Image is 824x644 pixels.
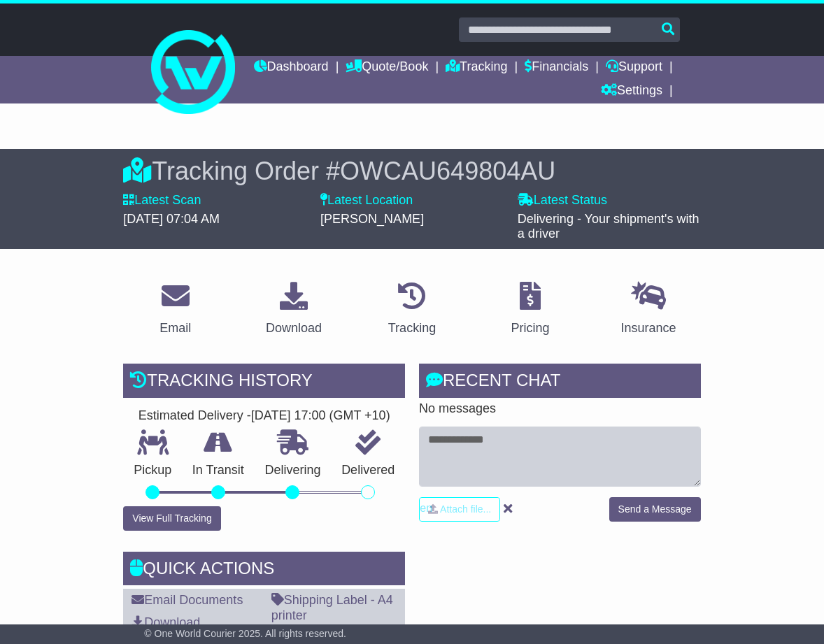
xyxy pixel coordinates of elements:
div: [DATE] 17:00 (GMT +10) [251,408,390,424]
div: RECENT CHAT [419,364,701,401]
div: Quick Actions [123,552,405,589]
p: Pickup [123,463,182,478]
a: Email [150,277,200,343]
span: Delivering - Your shipment's with a driver [518,212,699,241]
a: Tracking [379,277,445,343]
span: © One World Courier 2025. All rights reserved. [144,628,346,639]
a: Shipping Label - A4 printer [271,593,393,622]
a: Pricing [502,277,559,343]
button: View Full Tracking [123,506,220,531]
span: [DATE] 07:04 AM [123,212,220,226]
a: Download [257,277,331,343]
span: OWCAU649804AU [340,157,555,185]
div: Download [266,319,322,338]
div: Tracking history [123,364,405,401]
p: In Transit [182,463,255,478]
label: Latest Location [320,193,413,208]
p: Delivering [255,463,332,478]
button: Send a Message [609,497,701,522]
div: Insurance [621,319,676,338]
a: Email Documents [132,593,243,607]
a: Settings [601,80,662,103]
a: Tracking [446,56,507,80]
a: Quote/Book [346,56,428,80]
p: No messages [419,401,701,417]
div: Email [159,319,191,338]
div: Tracking Order # [123,156,700,186]
label: Latest Scan [123,193,201,208]
div: Estimated Delivery - [123,408,405,424]
a: Financials [525,56,588,80]
a: Support [606,56,662,80]
div: Pricing [511,319,550,338]
a: Dashboard [254,56,329,80]
div: Tracking [388,319,436,338]
p: Delivered [331,463,405,478]
a: Insurance [612,277,686,343]
label: Latest Status [518,193,607,208]
span: [PERSON_NAME] [320,212,424,226]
